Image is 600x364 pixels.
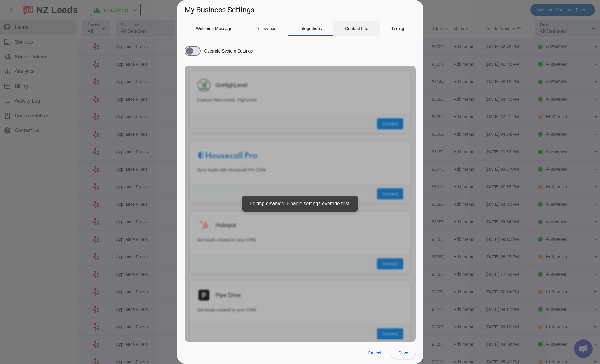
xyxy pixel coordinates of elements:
span: Integrations [300,26,322,31]
span: Welcome Message [196,26,232,31]
button: Save [391,347,416,359]
h1: My Business Settings [185,5,254,15]
span: Follow-ups [256,26,276,31]
span: Cancel [368,350,381,355]
span: Timing [391,26,404,31]
button: Cancel [363,347,386,359]
span: Contact Info [345,26,368,31]
span: Save [399,350,408,355]
label: Override System Settings [203,48,253,54]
